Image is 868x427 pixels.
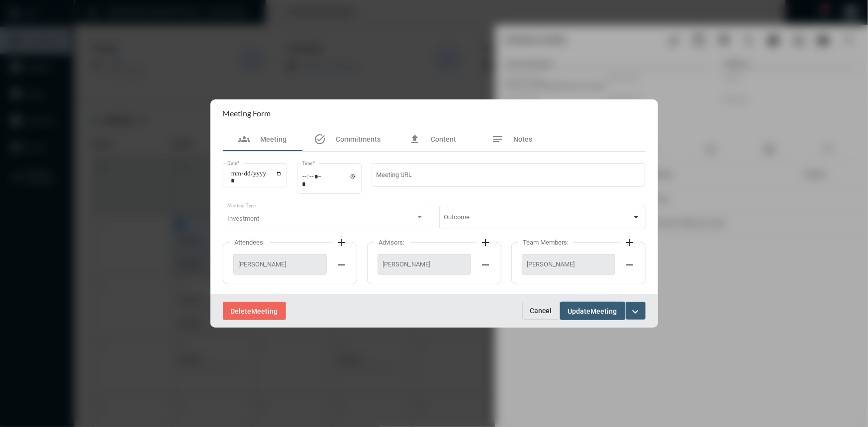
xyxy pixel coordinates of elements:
[383,260,466,268] span: [PERSON_NAME]
[239,260,321,268] span: [PERSON_NAME]
[527,260,610,268] span: [PERSON_NAME]
[530,307,552,315] span: Cancel
[624,259,636,271] mat-icon: remove
[231,307,252,315] span: Delete
[568,307,591,315] span: Update
[409,133,421,145] mat-icon: file_upload
[480,259,492,271] mat-icon: remove
[522,302,560,320] button: Cancel
[252,307,278,315] span: Meeting
[591,307,617,315] span: Meeting
[230,239,270,246] label: Attendees:
[314,133,326,145] mat-icon: task_alt
[431,135,456,143] span: Content
[518,239,574,246] label: Team Members:
[630,306,642,318] mat-icon: expand_more
[223,302,286,320] button: DeleteMeeting
[624,237,636,249] mat-icon: add
[260,135,287,143] span: Meeting
[514,135,533,143] span: Notes
[374,239,410,246] label: Advisors:
[227,215,259,222] span: Investment
[336,237,348,249] mat-icon: add
[238,133,250,145] mat-icon: groups
[492,133,504,145] mat-icon: notes
[336,135,381,143] span: Commitments
[480,237,492,249] mat-icon: add
[560,302,625,320] button: UpdateMeeting
[336,259,348,271] mat-icon: remove
[223,108,271,118] h2: Meeting Form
